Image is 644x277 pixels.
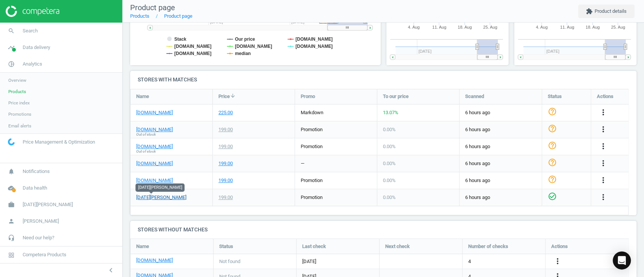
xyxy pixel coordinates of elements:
i: more_vert [599,193,608,202]
tspan: 11. Aug [432,25,446,29]
tspan: median [235,51,251,56]
span: [DATE] [302,258,373,265]
span: To our price [383,93,409,100]
tspan: 25. Aug [483,25,497,29]
span: Price index [8,100,30,106]
i: more_vert [599,142,608,151]
i: extension [586,8,593,15]
i: more_vert [599,176,608,185]
span: Data delivery [23,44,50,51]
span: Actions [551,243,568,250]
tspan: 4. Aug [408,25,420,29]
div: 199.00 [218,126,233,133]
div: 199.00 [218,160,233,167]
a: Products [130,13,149,19]
button: more_vert [599,159,608,168]
span: Promotions [8,111,31,117]
a: Product page [164,13,192,19]
i: work [4,197,18,212]
span: Products [8,89,26,95]
h4: Stores without matches [130,221,636,239]
i: more_vert [599,125,608,134]
span: Product page [130,3,175,12]
span: Analytics [23,61,42,67]
a: [DOMAIN_NAME] [136,177,173,184]
tspan: [DOMAIN_NAME] [295,37,333,42]
span: Need our help? [23,234,54,241]
span: Out of stock [136,149,156,154]
img: wGWNvw8QSZomAAAAABJRU5ErkJggg== [8,138,15,145]
a: [DOMAIN_NAME] [136,160,173,167]
span: promotion [301,194,323,200]
div: 225.00 [218,109,233,116]
h4: Stores with matches [130,71,636,89]
button: more_vert [599,176,608,185]
span: 6 hours ago [465,194,536,201]
span: markdown [301,110,323,115]
span: promotion [301,178,323,183]
tspan: [DOMAIN_NAME] [174,44,212,49]
button: extensionProduct details [578,5,635,18]
span: Scanned [465,93,484,100]
span: Not found [219,258,240,265]
span: 4 [468,258,471,265]
span: 6 hours ago [465,109,536,116]
span: promotion [301,144,323,149]
div: 199.00 [218,194,233,201]
span: Search [23,28,38,34]
a: [DOMAIN_NAME] [136,257,173,264]
div: [DATE][PERSON_NAME] [135,183,184,191]
span: 0.00 % [383,178,396,183]
a: [DATE][PERSON_NAME] [136,194,186,201]
span: Name [136,243,149,250]
span: 0.00 % [383,161,396,166]
span: Number of checks [468,243,508,250]
div: 199.00 [218,177,233,184]
span: 6 hours ago [465,126,536,133]
span: Data health [23,185,47,191]
i: more_vert [553,257,562,266]
tspan: 11. Aug [560,25,574,29]
i: timeline [4,40,18,55]
span: Status [219,243,233,250]
span: Promo [301,93,315,100]
div: Open Intercom Messenger [613,251,631,269]
i: notifications [4,164,18,179]
span: 6 hours ago [465,177,536,184]
span: Email alerts [8,123,31,129]
tspan: 4. Aug [536,25,547,29]
i: person [4,214,18,228]
div: — [301,160,304,167]
button: more_vert [599,142,608,152]
span: 0.00 % [383,194,396,200]
tspan: 25. Aug [611,25,625,29]
a: [DOMAIN_NAME] [136,143,173,150]
span: Price [218,93,230,100]
button: more_vert [599,108,608,118]
span: Price Management & Optimization [23,139,95,145]
tspan: Our price [235,37,255,42]
i: cloud_done [4,181,18,195]
i: more_vert [599,108,608,117]
tspan: [DOMAIN_NAME] [174,51,212,56]
i: search [4,24,18,38]
span: Next check [385,243,410,250]
tspan: [DOMAIN_NAME] [235,44,272,49]
div: 199.00 [218,143,233,150]
span: 13.07 % [383,110,398,115]
span: promotion [301,127,323,132]
tspan: Stack [174,37,186,42]
i: help_outline [548,124,557,133]
tspan: 18. Aug [458,25,472,29]
span: Overview [8,77,26,83]
span: Last check [302,243,326,250]
span: Competera Products [23,251,66,258]
i: headset_mic [4,231,18,245]
span: Status [548,93,562,100]
span: Out of stock [136,132,156,137]
span: 6 hours ago [465,160,536,167]
i: help_outline [548,158,557,167]
button: more_vert [553,257,562,266]
button: more_vert [599,125,608,135]
tspan: 18. Aug [586,25,599,29]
